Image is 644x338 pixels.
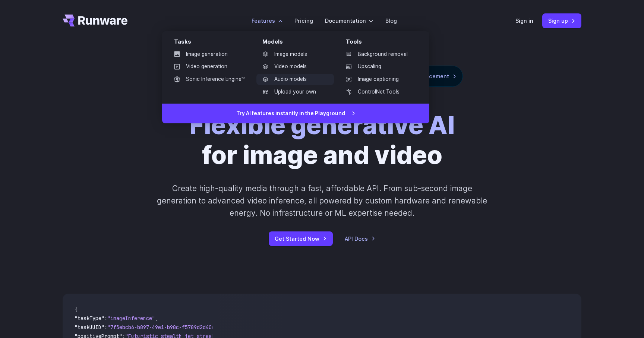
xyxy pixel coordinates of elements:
span: "taskType" [75,315,104,322]
span: : [104,315,107,322]
a: Go to / [63,15,127,26]
span: { [75,306,78,313]
a: Audio models [256,74,334,85]
a: Upload your own [256,86,334,98]
a: Sign in [515,16,533,25]
a: ControlNet Tools [340,86,417,98]
a: Video generation [168,61,250,72]
a: Upscaling [340,61,417,72]
label: Documentation [325,16,373,25]
a: Image captioning [340,74,417,85]
span: "imageInference" [107,315,155,322]
h1: for image and video [189,111,455,170]
strong: Flexible generative AI [189,110,455,140]
a: Sign up [542,13,581,28]
span: : [104,324,107,331]
a: Sonic Inference Engine™ [168,74,250,85]
p: Create high-quality media through a fast, affordable API. From sub-second image generation to adv... [156,182,488,219]
span: "7f3ebcb6-b897-49e1-b98c-f5789d2d40d7" [107,324,221,331]
label: Features [252,16,282,25]
div: Models [262,37,334,49]
div: Tasks [174,37,250,49]
a: Image models [256,49,334,60]
a: API Docs [345,234,375,243]
a: Video models [256,61,334,72]
a: Background removal [340,49,417,60]
span: , [155,315,158,322]
div: Tools [346,37,417,49]
a: Pricing [294,16,313,25]
span: "taskUUID" [75,324,104,331]
a: Get Started Now [269,231,333,246]
a: Blog [385,16,397,25]
a: Image generation [168,49,250,60]
a: Try AI features instantly in the Playground [162,104,429,124]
